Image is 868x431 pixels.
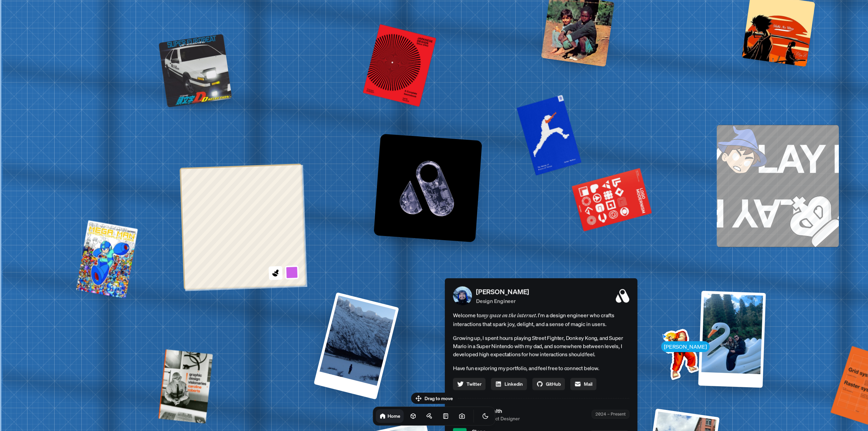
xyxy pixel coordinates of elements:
[453,364,629,372] p: Have fun exploring my portfolio, and feel free to connect below.
[479,409,492,423] button: Toggle Theme
[467,380,481,388] span: Twitter
[453,378,486,390] a: Twitter
[546,380,561,388] span: GitHub
[481,312,538,318] em: my space on the internet.
[592,410,629,418] div: 2024 – Present
[570,378,596,390] a: Mail
[476,297,529,305] p: Design Engineer
[491,378,527,390] a: Linkedin
[645,318,714,387] img: Profile example
[505,380,523,388] span: Linkedin
[584,380,592,388] span: Mail
[453,311,629,328] span: Welcome to I'm a design engineer who crafts interactions that spark joy, delight, and a sense of ...
[453,334,629,358] p: Growing up, I spent hours playing Street Fighter, Donkey Kong, and Super Mario in a Super Nintend...
[388,413,400,419] h1: Home
[532,378,565,390] a: GitHub
[476,287,529,297] p: [PERSON_NAME]
[453,286,472,305] img: Profile Picture
[376,409,404,423] a: Home
[374,134,482,242] img: Logo variation 1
